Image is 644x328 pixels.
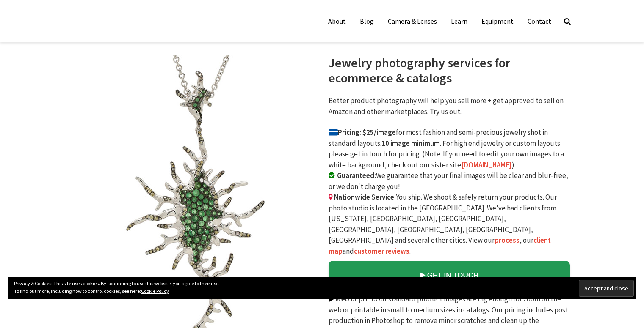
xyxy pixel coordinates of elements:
a: client map [329,235,551,256]
a: [DOMAIN_NAME] [461,160,512,169]
a: About [322,13,352,30]
div: Privacy & Cookies: This site uses cookies. By continuing to use this website, you agree to their ... [8,277,636,299]
a: process [495,235,520,245]
a: Learn [445,13,474,30]
a: Camera & Lenses [381,13,443,30]
a: Contact [521,13,558,30]
a: customer reviews [354,246,409,256]
b: Nationwide Service: [334,192,396,202]
p: Better product photography will help you sell more + get approved to sell on Amazon and other mar... [329,96,570,117]
input: Accept and close [579,280,634,297]
b: 10 image minimum [381,139,440,148]
a: Equipment [475,13,520,30]
b: Pricing: $25/image [329,128,396,137]
a: Blog [354,13,380,30]
a: Cookie Policy [141,288,169,294]
h1: Jewelry photography services for ecommerce & catalogs [329,55,570,85]
a: GET IN TOUCH [329,261,570,290]
b: Guaranteed: [337,171,376,180]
